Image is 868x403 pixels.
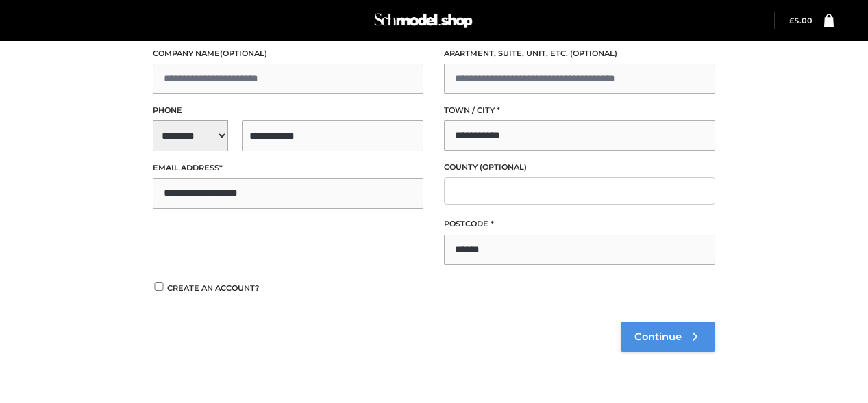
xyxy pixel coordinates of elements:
[621,322,715,352] a: Continue
[153,161,424,174] label: Email address
[444,104,715,117] label: Town / City
[570,49,617,58] span: (optional)
[480,162,527,172] span: (optional)
[444,218,715,231] label: Postcode
[444,161,715,174] label: County
[220,49,267,58] span: (optional)
[789,16,794,25] span: £
[372,7,475,34] img: Schmodel Admin 964
[789,16,813,25] a: £5.00
[153,47,424,60] label: Company name
[153,104,424,117] label: Phone
[789,16,813,25] bdi: 5.00
[167,283,260,293] span: Create an account?
[153,282,165,291] input: Create an account?
[634,330,682,343] span: Continue
[444,47,715,60] label: Apartment, suite, unit, etc.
